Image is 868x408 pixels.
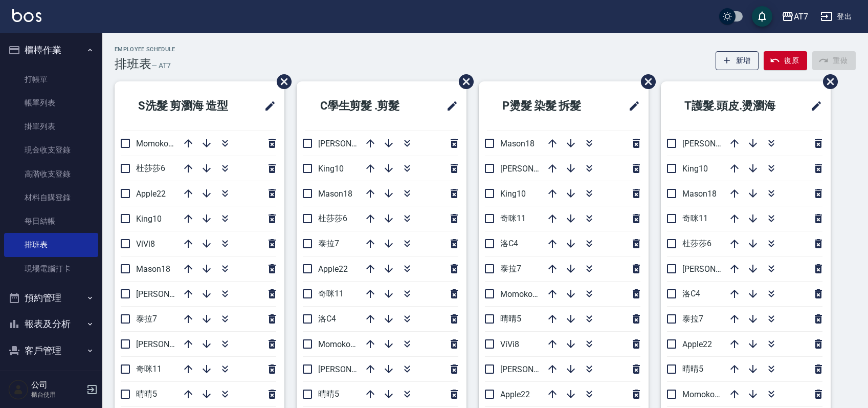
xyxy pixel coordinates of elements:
[500,314,521,324] span: 晴晴5
[4,37,98,63] button: 櫃檯作業
[4,209,98,233] a: 每日結帳
[318,314,336,324] span: 洛C4
[622,94,640,118] span: 修改班表的標題
[669,88,797,124] h2: T護髮.頭皮.燙瀏海
[123,88,251,124] h2: S洗髮 剪瀏海 造型
[500,390,530,399] span: Apple22
[682,164,708,174] span: King10
[804,94,822,118] span: 修改班表的標題
[682,239,711,248] span: 杜莎莎6
[752,6,772,27] button: save
[4,311,98,337] button: 報表及分析
[136,239,155,249] span: ViVi8
[318,289,344,298] span: 奇咪11
[4,363,98,390] button: 員工及薪資
[500,164,566,174] span: [PERSON_NAME]9
[136,364,162,374] span: 奇咪11
[136,314,157,324] span: 泰拉7
[500,189,526,199] span: King10
[682,339,712,349] span: Apple22
[777,6,812,27] button: AT7
[8,379,29,400] img: Person
[136,163,165,173] span: 杜莎莎6
[794,10,808,23] div: AT7
[682,189,717,199] span: Mason18
[682,264,748,274] span: [PERSON_NAME]9
[682,213,708,223] span: 奇咪11
[115,57,151,71] h3: 排班表
[318,389,339,399] span: 晴晴5
[500,264,521,273] span: 泰拉7
[500,289,542,299] span: Momoko12
[4,233,98,256] a: 排班表
[816,7,856,26] button: 登出
[318,164,344,174] span: King10
[136,264,170,274] span: Mason18
[318,189,352,199] span: Mason18
[451,67,475,97] span: 刪除班表
[4,162,98,186] a: 高階收支登錄
[305,88,427,124] h2: C學生剪髮 .剪髮
[136,214,162,224] span: King10
[136,289,202,299] span: [PERSON_NAME]9
[500,239,518,248] span: 洛C4
[500,139,535,148] span: Mason18
[318,339,360,349] span: Momoko12
[318,139,384,148] span: [PERSON_NAME]9
[318,364,384,374] span: [PERSON_NAME]2
[318,239,339,248] span: 泰拉7
[4,337,98,364] button: 客戶管理
[440,94,458,118] span: 修改班表的標題
[682,139,748,148] span: [PERSON_NAME]2
[633,67,657,97] span: 刪除班表
[258,94,276,118] span: 修改班表的標題
[4,138,98,162] a: 現金收支登錄
[4,257,98,281] a: 現場電腦打卡
[136,389,157,399] span: 晴晴5
[12,9,41,22] img: Logo
[4,68,98,91] a: 打帳單
[269,67,293,97] span: 刪除班表
[31,390,83,399] p: 櫃台使用
[115,46,175,53] h2: Employee Schedule
[716,51,759,70] button: 新增
[815,67,839,97] span: 刪除班表
[136,139,177,148] span: Momoko12
[318,213,347,223] span: 杜莎莎6
[682,364,703,374] span: 晴晴5
[4,186,98,209] a: 材料自購登錄
[4,285,98,311] button: 預約管理
[487,88,609,124] h2: P燙髮 染髮 拆髮
[31,380,83,390] h5: 公司
[764,51,807,70] button: 復原
[500,339,519,349] span: ViVi8
[4,91,98,115] a: 帳單列表
[136,339,202,349] span: [PERSON_NAME]2
[318,264,348,274] span: Apple22
[682,289,700,298] span: 洛C4
[4,115,98,138] a: 掛單列表
[500,364,566,374] span: [PERSON_NAME]2
[151,60,171,71] h6: — AT7
[136,189,166,199] span: Apple22
[500,213,526,223] span: 奇咪11
[682,390,724,399] span: Momoko12
[682,314,703,324] span: 泰拉7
